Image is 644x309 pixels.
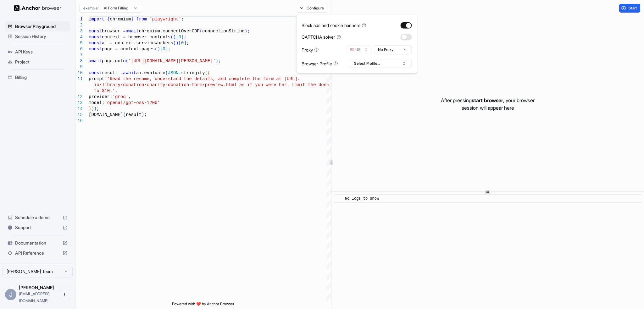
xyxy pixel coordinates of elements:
span: ; [144,112,147,117]
span: ) [94,106,97,111]
span: ( [126,58,128,63]
div: Support [5,223,70,233]
button: Select Profile... [349,59,412,68]
div: Browser Playground [5,21,70,31]
span: ) [142,112,144,117]
div: 7 [75,52,83,58]
span: JSON [168,70,179,75]
div: 12 [75,94,83,100]
span: ] [181,35,184,40]
span: 'Read the resume, understand the details, and comp [107,76,239,81]
span: { [208,70,210,75]
span: ] [184,41,186,46]
span: wjwenn@gmail.com [19,291,51,303]
span: Documentation [15,240,60,246]
button: Configure [297,4,327,13]
button: No Proxy [374,45,412,54]
span: model: [89,100,104,105]
div: Documentation [5,238,70,248]
p: After pressing , your browser session will appear here [441,97,535,112]
div: 4 [75,34,83,40]
span: { [107,17,110,22]
span: Project [15,59,68,65]
span: ) [157,47,160,52]
span: const [89,47,102,52]
span: const [89,70,102,75]
div: 11 [75,76,83,82]
div: Project [5,57,70,67]
span: await [123,70,136,75]
div: 13 [75,100,83,106]
span: browser = [102,29,126,34]
span: Powered with ❤️ by Anchor Browser [172,301,234,309]
span: API Keys [15,49,68,55]
span: 'groq' [113,94,128,99]
span: 'playwright' [149,17,181,22]
span: API Reference [15,250,60,256]
div: 9 [75,64,83,70]
div: Block ads and cookie banners [302,22,366,29]
span: ​ [337,196,340,202]
span: ( [170,35,173,40]
span: await [126,29,139,34]
div: 16 [75,118,83,124]
span: io/library/donation/charity-donation-form/preview. [94,82,226,87]
div: 5 [75,40,83,46]
span: ) [176,41,178,46]
span: from [136,17,147,22]
span: 0 [163,47,165,52]
span: ai.evaluate [136,70,165,75]
span: Support [15,224,60,231]
div: 8 [75,58,83,64]
span: ( [123,112,125,117]
span: page.goto [102,58,126,63]
span: example: [83,6,99,11]
span: ; [218,58,221,63]
span: ; [181,17,184,22]
span: } [89,106,91,111]
div: 15 [75,112,83,118]
span: ( [155,47,157,52]
span: start browser [472,97,503,103]
div: Schedule a demo [5,212,70,223]
span: ) [245,29,247,34]
div: 2 [75,22,83,28]
span: Schedule a demo [15,214,60,221]
span: ; [168,47,170,52]
span: result [126,112,142,117]
span: [ [176,35,178,40]
span: ; [247,29,250,34]
span: ( [205,70,208,75]
span: [ [179,41,181,46]
span: chromium [110,17,131,22]
span: ai = context.serviceWorkers [102,41,173,46]
span: result = [102,70,123,75]
span: provider: [89,94,113,99]
div: 3 [75,28,83,34]
span: ] [165,47,168,52]
span: import [89,17,104,22]
span: to $10.' [94,88,115,93]
span: Jovan Wong [19,285,54,290]
span: No logs to show [345,196,379,201]
span: const [89,29,102,34]
div: Proxy [302,46,319,53]
span: await [89,58,102,63]
span: ; [97,106,99,111]
span: } [131,17,133,22]
span: [ [160,47,163,52]
div: J [5,289,16,300]
span: .stringify [179,70,205,75]
button: Start [619,4,640,13]
span: prompt: [89,76,107,81]
div: Session History [5,31,70,41]
img: Anchor Logo [14,5,61,11]
span: page = context.pages [102,47,155,52]
span: ( [200,29,202,34]
div: Browser Profile [302,60,338,67]
span: ( [165,70,168,75]
span: Browser Playground [15,23,68,30]
span: Session History [15,33,68,40]
div: API Reference [5,248,70,258]
span: , [128,94,131,99]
